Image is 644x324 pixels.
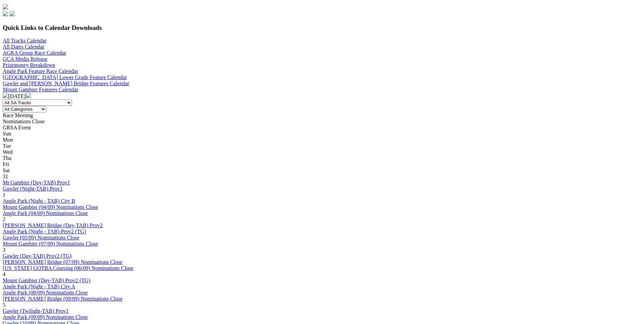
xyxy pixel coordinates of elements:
a: [US_STATE] GOTBA Coursing (06/09) Nominations Close [3,265,133,271]
a: Angle Park Feature Race Calendar [3,68,78,74]
a: All Dates Calendar [3,44,44,50]
a: Gawler (Twilight-TAB) Prov1 [3,308,69,314]
a: Gawler (Day-TAB) Prov2 (TG) [3,253,72,259]
h3: Quick Links to Calendar Downloads [3,24,641,32]
span: 3 [3,247,5,253]
div: Sat [3,167,641,174]
a: Mount Gambier (07/09) Nominations Close [3,241,98,247]
a: Gawler (Night-TAB) Prov1 [3,186,62,192]
a: Mount Gambier (Day-TAB) Prov2 (TG) [3,277,90,283]
a: Mount Gambier Features Calendar [3,87,78,92]
a: Gawler and [PERSON_NAME] Bridge Features Calendar [3,80,129,86]
a: Angle Park (08/09) Nominations Close [3,290,88,295]
a: Mount Gambier (04/09) Nominations Close [3,204,98,210]
div: Wed [3,149,641,155]
a: Angle Park (Night - TAB) City A [3,284,75,289]
div: Sun [3,131,641,137]
span: 31 [3,174,8,179]
span: 5 [3,302,5,308]
a: [PERSON_NAME] Bridge (Day-TAB) Prov2 [3,222,103,228]
a: [PERSON_NAME] Bridge (07/09) Nominations Close [3,259,123,265]
img: logo-grsa-white.png [3,4,8,10]
img: chevron-left-pager-white.svg [3,93,8,98]
a: Angle Park (04/09) Nominations Close [3,210,88,216]
a: Angle Park (Night - TAB) City B [3,198,75,204]
img: twitter.svg [10,11,15,16]
div: Mon [3,137,641,143]
a: Prizemoney Breakdown [3,62,55,68]
a: Gawler (05/09) Nominations Close [3,235,79,240]
div: Tue [3,143,641,149]
a: Angle Park (09/09) Nominations Close [3,314,88,320]
a: AGRA Group Race Calendar [3,50,66,56]
a: GCA Media Release [3,56,48,62]
a: [PERSON_NAME] Bridge (09/09) Nominations Close [3,296,123,302]
div: Race Meeting [3,112,641,119]
a: Mt Gambier (Day-TAB) Prov1 [3,180,70,185]
img: facebook.svg [3,11,8,16]
div: Fri [3,161,641,167]
span: 4 [3,271,5,277]
div: Thu [3,155,641,161]
div: GRSA Event [3,125,641,131]
a: [GEOGRAPHIC_DATA] Lower Grade Feature Calendar [3,74,127,80]
span: 2 [3,216,5,222]
span: 1 [3,192,5,198]
div: [DATE] [3,93,641,100]
div: Nominations Close [3,119,641,125]
img: chevron-right-pager-white.svg [26,93,31,98]
a: Angle Park (Night - TAB) Prov2 (TG) [3,229,86,234]
a: All Tracks Calendar [3,38,47,43]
